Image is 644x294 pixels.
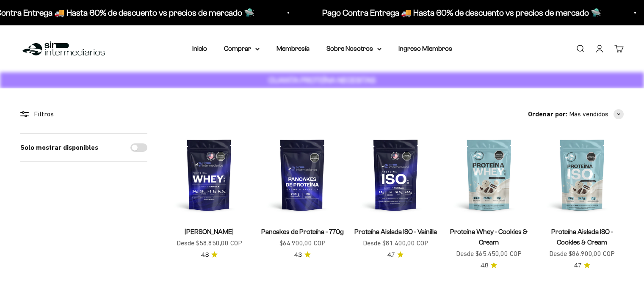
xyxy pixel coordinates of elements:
[481,261,497,270] a: 4.84.8 de 5.0 estrellas
[574,261,581,270] span: 4.7
[549,248,615,259] sale-price: Desde $86.900,00 COP
[261,228,344,235] a: Pancakes de Proteína - 770g
[192,45,207,52] a: Inicio
[201,250,209,260] span: 4.8
[574,261,590,270] a: 4.74.7 de 5.0 estrellas
[279,238,326,249] sale-price: $64.900,00 COP
[569,109,624,120] button: Más vendidos
[201,250,218,260] a: 4.84.8 de 5.0 estrellas
[326,43,381,54] summary: Sobre Nosotros
[20,109,147,120] div: Filtros
[322,6,601,19] p: Pago Contra Entrega 🚚 Hasta 60% de descuento vs precios de mercado 🛸
[20,142,98,153] label: Solo mostrar disponibles
[569,109,608,120] span: Más vendidos
[387,250,404,260] a: 4.74.7 de 5.0 estrellas
[363,238,428,249] sale-price: Desde $81.400,00 COP
[294,250,302,260] span: 4.3
[551,228,613,246] a: Proteína Aislada ISO - Cookies & Cream
[398,45,452,52] a: Ingreso Miembros
[185,228,234,235] a: [PERSON_NAME]
[268,76,376,85] strong: CUANTA PROTEÍNA NECESITAS
[450,228,528,246] a: Proteína Whey - Cookies & Cream
[456,248,522,259] sale-price: Desde $65.450,00 COP
[276,45,310,52] a: Membresía
[387,250,395,260] span: 4.7
[224,43,260,54] summary: Comprar
[177,238,242,249] sale-price: Desde $58.850,00 COP
[528,109,567,120] span: Ordenar por:
[294,250,311,260] a: 4.34.3 de 5.0 estrellas
[481,261,488,270] span: 4.8
[354,228,437,235] a: Proteína Aislada ISO - Vainilla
